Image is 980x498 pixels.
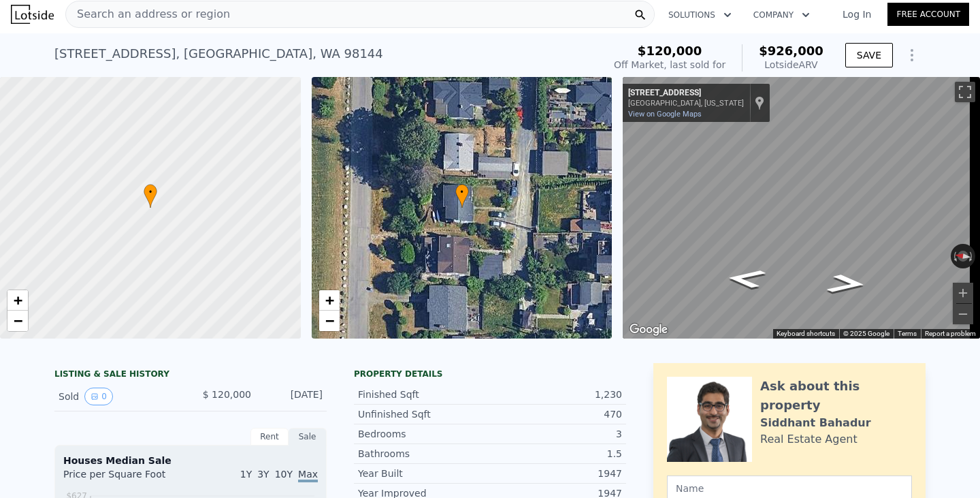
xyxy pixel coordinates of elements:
div: Real Estate Agent [760,431,857,448]
div: Property details [354,369,626,379]
span: $ 120,000 [203,389,251,400]
a: Terms [898,330,917,337]
span: + [325,292,333,309]
span: − [325,312,333,329]
div: Lotside ARV [759,58,823,72]
div: 470 [490,407,622,421]
div: [DATE] [262,388,323,405]
button: Solutions [657,3,742,27]
div: Rent [250,428,289,446]
div: • [455,184,469,208]
div: [STREET_ADDRESS] , [GEOGRAPHIC_DATA] , WA 98144 [54,44,383,63]
a: Report a problem [925,330,976,337]
button: Rotate clockwise [968,244,976,268]
div: Unfinished Sqft [358,407,490,421]
span: • [455,186,469,198]
span: • [144,186,157,198]
span: 10Y [275,469,293,480]
button: Reset the view [950,249,976,263]
a: View on Google Maps [628,110,702,119]
div: 3 [490,427,622,441]
a: Zoom out [7,311,28,331]
div: 1,230 [490,388,622,401]
button: Show Options [898,42,926,69]
div: Siddhant Bahadur [760,415,871,431]
img: Google [626,321,671,339]
a: Log In [826,7,887,21]
div: Finished Sqft [358,388,490,401]
span: $120,000 [638,44,702,58]
span: − [14,312,22,329]
a: Free Account [887,3,969,26]
div: 1947 [490,467,622,480]
div: Price per Square Foot [63,467,191,489]
a: Zoom in [319,290,340,311]
div: Bathrooms [358,447,490,461]
div: Sale [289,428,327,446]
div: Off Market, last sold for [614,58,725,72]
path: Go North, 28th Ave S [709,264,783,293]
span: 3Y [257,469,269,480]
div: [STREET_ADDRESS] [628,88,744,99]
span: Search an address or region [66,6,230,22]
button: View historical data [84,388,113,405]
div: Street View [623,77,980,339]
a: Zoom in [7,290,28,311]
button: Keyboard shortcuts [777,329,835,339]
div: LISTING & SALE HISTORY [54,369,327,382]
button: SAVE [845,43,893,67]
div: Ask about this property [760,377,912,415]
button: Company [742,3,821,27]
span: 1Y [240,469,252,480]
a: Open this area in Google Maps (opens a new window) [626,321,671,339]
button: Rotate counterclockwise [951,244,958,268]
div: [GEOGRAPHIC_DATA], [US_STATE] [628,99,744,108]
button: Zoom out [953,304,973,324]
div: 1.5 [490,447,622,461]
span: + [14,292,22,309]
span: Max [298,469,318,482]
div: Year Built [358,467,490,480]
path: Go South, 28th Ave S [810,270,883,298]
span: © 2025 Google [843,330,889,337]
img: Lotside [11,5,54,24]
div: Map [623,77,980,339]
span: $926,000 [759,44,823,58]
div: Houses Median Sale [63,454,318,467]
a: Show location on map [755,95,764,110]
button: Zoom in [953,283,973,303]
div: Bedrooms [358,427,490,441]
div: • [144,184,157,208]
a: Zoom out [319,311,340,331]
div: Sold [59,388,180,405]
button: Toggle fullscreen view [955,82,975,102]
